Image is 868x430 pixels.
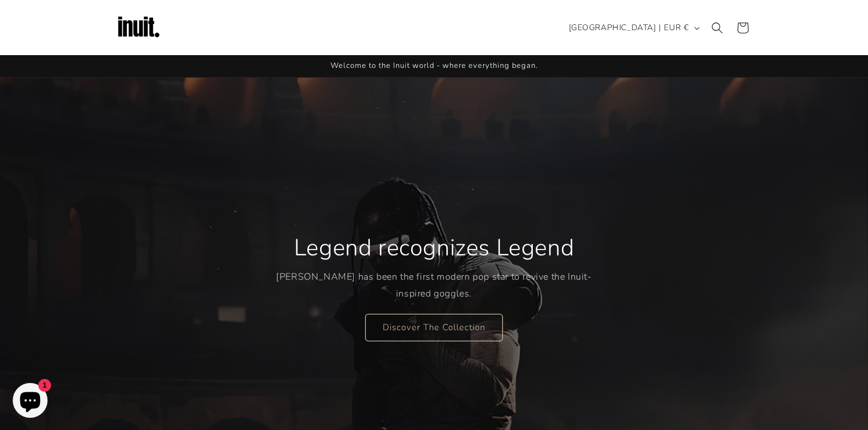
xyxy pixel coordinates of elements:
span: [GEOGRAPHIC_DATA] | EUR € [569,21,689,34]
button: [GEOGRAPHIC_DATA] | EUR € [562,17,704,39]
img: Inuit Logo [115,5,162,51]
a: Discover The Collection [365,313,503,341]
summary: Search [704,15,730,41]
h2: Legend recognizes Legend [294,233,574,263]
span: Welcome to the Inuit world - where everything began. [331,60,538,71]
inbox-online-store-chat: Shopify online store chat [9,383,51,421]
p: [PERSON_NAME] has been the first modern pop star to revive the Inuit-inspired goggles. [276,269,592,302]
div: Announcement [115,55,753,77]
